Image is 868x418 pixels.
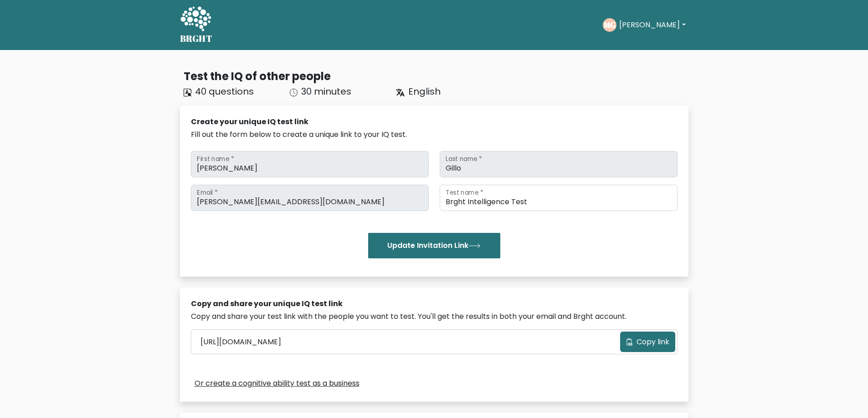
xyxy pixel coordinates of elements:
[191,311,678,322] div: Copy and share your test link with the people you want to test. You'll get the results in both yo...
[440,185,678,211] input: Test name
[184,68,688,85] div: Test the IQ of other people
[301,85,351,98] span: 30 minutes
[191,116,678,127] div: Create your unique IQ test link
[191,298,678,309] div: Copy and share your unique IQ test link
[440,151,678,177] input: Last name
[637,337,669,347] span: Copy link
[191,151,429,177] input: First name
[191,185,429,211] input: Email
[180,4,213,46] a: BRGHT
[195,85,254,98] span: 40 questions
[180,33,213,44] h5: BRGHT
[604,20,616,30] text: MG
[408,85,441,98] span: English
[195,378,360,389] a: Or create a cognitive ability test as a business
[616,19,688,31] button: [PERSON_NAME]
[368,233,500,258] button: Update Invitation Link
[620,332,675,352] button: Copy link
[191,129,678,140] div: Fill out the form below to create a unique link to your IQ test.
